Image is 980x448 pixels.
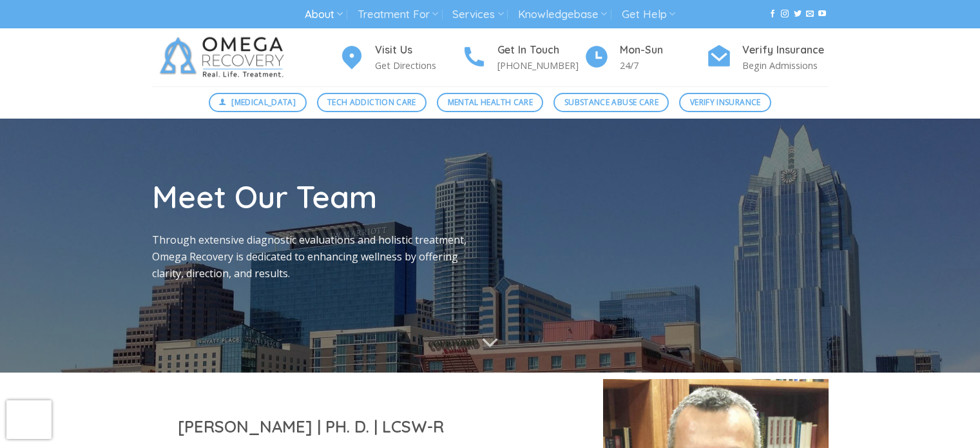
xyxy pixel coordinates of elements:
a: Get Help [622,3,675,26]
a: Mental Health Care [437,93,543,112]
a: Visit Us Get Directions [339,42,461,73]
button: Scroll for more [466,326,515,360]
p: Through extensive diagnostic evaluations and holistic treatment, Omega Recovery is dedicated to e... [152,232,481,282]
a: Services [452,3,503,26]
img: Omega Recovery [152,28,297,86]
a: Follow on Twitter [794,10,802,19]
h4: Mon-Sun [620,42,706,59]
a: Knowledgebase [518,3,607,26]
h4: Visit Us [375,42,461,59]
a: Send us an email [806,10,814,19]
h2: [PERSON_NAME] | PH. D. | LCSW-R [178,416,577,437]
span: Substance Abuse Care [564,96,658,108]
a: Treatment For [358,3,438,26]
span: Verify Insurance [690,96,761,108]
a: Verify Insurance [679,93,771,112]
p: 24/7 [620,58,706,73]
a: Substance Abuse Care [553,93,669,112]
span: [MEDICAL_DATA] [231,96,296,108]
a: About [305,3,343,26]
a: Follow on YouTube [818,10,826,19]
h4: Verify Insurance [742,42,829,59]
a: Verify Insurance Begin Admissions [706,42,829,73]
a: Follow on Instagram [781,10,789,19]
span: Tech Addiction Care [327,96,416,108]
p: Begin Admissions [742,58,829,73]
p: Get Directions [375,58,461,73]
h1: Meet Our Team [152,177,481,217]
a: Follow on Facebook [769,10,776,19]
h4: Get In Touch [497,42,584,59]
a: Get In Touch [PHONE_NUMBER] [461,42,584,73]
span: Mental Health Care [448,96,533,108]
a: [MEDICAL_DATA] [209,93,307,112]
a: Tech Addiction Care [317,93,427,112]
p: [PHONE_NUMBER] [497,58,584,73]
